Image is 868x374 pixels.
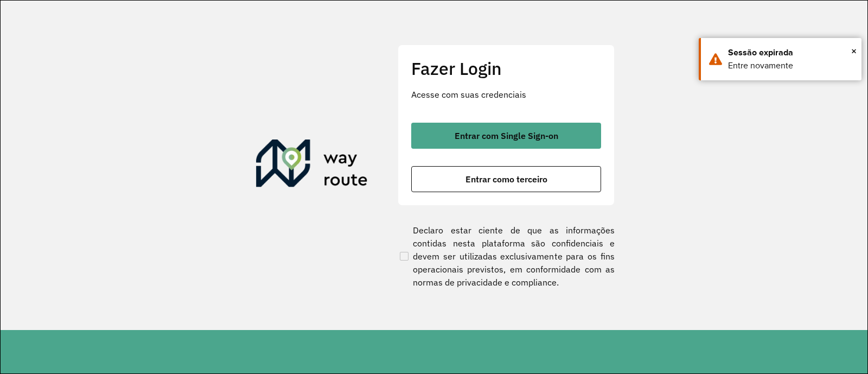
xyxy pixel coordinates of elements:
button: button [411,123,601,149]
span: × [851,43,857,59]
button: Close [851,43,857,59]
img: Roteirizador AmbevTech [256,140,368,192]
div: Sessão expirada [728,46,853,59]
button: button [411,166,601,192]
div: Entre novamente [728,59,853,72]
span: Entrar como terceiro [465,175,547,183]
label: Declaro estar ciente de que as informações contidas nesta plataforma são confidenciais e devem se... [398,224,615,289]
span: Entrar com Single Sign-on [455,131,558,140]
p: Acesse com suas credenciais [411,88,601,101]
h2: Fazer Login [411,58,601,79]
